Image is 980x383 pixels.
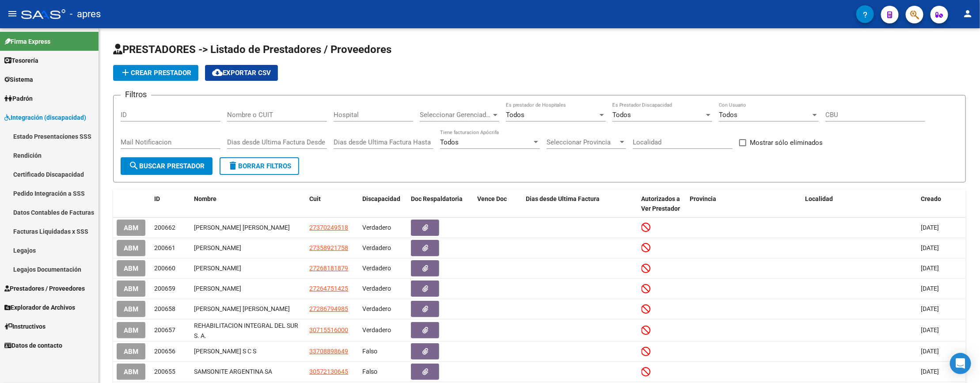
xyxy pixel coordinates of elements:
span: Verdadero [362,244,391,251]
span: Creado [921,195,941,202]
button: ABM [117,281,145,297]
span: Tesorería [4,56,38,65]
span: Prestadores / Proveedores [4,284,85,293]
button: Exportar CSV [205,65,278,81]
span: Verdadero [362,285,391,292]
span: 200662 [154,224,175,231]
datatable-header-cell: Autorizados a Ver Prestador [638,190,687,219]
mat-icon: cloud_download [212,67,223,78]
span: PRESTADORES -> Listado de Prestadores / Proveedores [113,43,391,56]
datatable-header-cell: Dias desde Ultima Factura [522,190,638,219]
span: Borrar Filtros [228,162,291,170]
span: [DATE] [921,285,939,292]
span: ABM [124,368,138,376]
span: Todos [612,111,631,119]
div: Open Intercom Messenger [950,353,971,374]
span: ABM [124,305,138,313]
h3: Filtros [121,88,151,101]
span: Buscar Prestador [129,162,205,170]
span: Dias desde Ultima Factura [526,195,600,202]
span: 27264751425 [309,285,348,292]
span: Localidad [805,195,833,202]
span: ABM [124,348,138,356]
span: 30572130645 [309,368,348,375]
div: [PERSON_NAME] [194,284,302,294]
span: 27286794985 [309,305,348,312]
button: ABM [117,240,145,256]
span: 200661 [154,244,175,251]
span: Verdadero [362,326,391,334]
span: ABM [124,224,138,232]
span: Todos [719,111,737,119]
span: Integración (discapacidad) [4,113,86,122]
button: ABM [117,220,145,236]
span: 200660 [154,265,175,272]
div: REHABILITACION INTEGRAL DEL SUR S. A. [194,321,302,339]
div: [PERSON_NAME] [194,263,302,273]
button: ABM [117,260,145,277]
span: Firma Express [4,37,50,46]
button: ABM [117,301,145,317]
span: Crear Prestador [120,69,191,77]
mat-icon: search [129,160,139,171]
span: 200656 [154,348,175,355]
mat-icon: add [120,67,131,78]
span: ABM [124,285,138,293]
span: Provincia [690,195,717,202]
span: [DATE] [921,224,939,231]
div: [PERSON_NAME] [PERSON_NAME] [194,304,302,314]
button: ABM [117,364,145,380]
span: Verdadero [362,305,391,312]
datatable-header-cell: Discapacidad [359,190,407,219]
span: Falso [362,348,377,355]
datatable-header-cell: Cuit [306,190,359,219]
span: 33708898649 [309,348,348,355]
span: ID [154,195,160,202]
span: 200655 [154,368,175,375]
button: Buscar Prestador [121,157,213,175]
datatable-header-cell: Vence Doc [474,190,522,219]
span: 27268181879 [309,265,348,272]
span: - apres [70,4,101,24]
span: Nombre [194,195,217,202]
button: Borrar Filtros [220,157,299,175]
datatable-header-cell: ID [151,190,190,219]
span: ABM [124,326,138,334]
span: [DATE] [921,244,939,251]
span: Verdadero [362,265,391,272]
span: 27358921758 [309,244,348,251]
span: Padrón [4,94,33,103]
span: Discapacidad [362,195,400,202]
span: [DATE] [921,305,939,312]
button: ABM [117,322,145,338]
span: Vence Doc [477,195,507,202]
button: Crear Prestador [113,65,198,81]
span: 200659 [154,285,175,292]
datatable-header-cell: Doc Respaldatoria [407,190,474,219]
div: [PERSON_NAME] [194,243,302,253]
span: Datos de contacto [4,341,62,350]
span: ABM [124,265,138,273]
span: Todos [440,138,459,146]
span: Seleccionar Gerenciador [420,111,491,119]
datatable-header-cell: Provincia [687,190,802,219]
span: Sistema [4,75,33,84]
span: [DATE] [921,348,939,355]
span: 200657 [154,326,175,334]
span: Autorizados a Ver Prestador [642,195,680,212]
span: Cuit [309,195,321,202]
datatable-header-cell: Nombre [190,190,306,219]
span: Exportar CSV [212,69,271,77]
span: ABM [124,244,138,252]
span: [DATE] [921,265,939,272]
button: ABM [117,343,145,360]
span: Verdadero [362,224,391,231]
datatable-header-cell: Creado [917,190,966,219]
span: Seleccionar Provincia [547,138,618,146]
span: [DATE] [921,326,939,334]
div: SAMSONITE ARGENTINA SA [194,367,302,377]
div: [PERSON_NAME] S C S [194,346,302,356]
span: Falso [362,368,377,375]
span: Explorador de Archivos [4,303,75,312]
datatable-header-cell: Localidad [802,190,917,219]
